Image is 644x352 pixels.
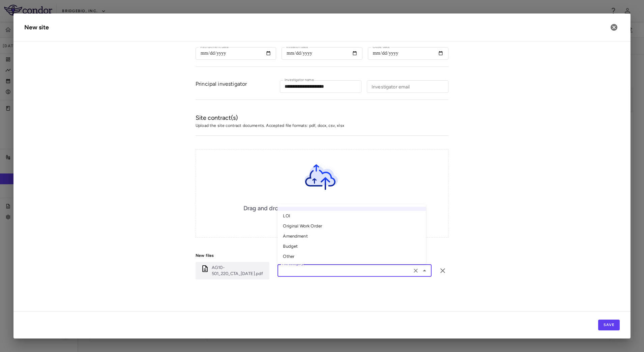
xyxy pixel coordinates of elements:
span: Upload the site contract documents. Accepted file formats: pdf, docx, csv, xlsx [196,123,448,129]
label: Recruitment date [200,44,229,50]
button: Close [420,266,429,275]
div: Principal investigator [196,80,280,93]
button: Save [598,320,620,330]
div: New site [24,23,49,32]
li: Original Work Order [277,221,426,231]
li: Amendment [277,231,426,241]
li: Budget [277,241,426,251]
h6: Site contract(s) [196,113,448,123]
button: Remove [437,265,448,276]
button: Clear [411,266,420,275]
p: AG10-501_220_CTA_01Aug2025.pdf [212,265,267,277]
label: Initiation date [286,44,308,50]
p: New files [196,252,448,259]
label: Investigator name [285,77,314,83]
label: Close date [373,44,390,50]
li: Other [277,251,426,262]
li: LOI [277,211,426,221]
h6: Drag and drop file here or select a file from your computer. [243,204,401,213]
